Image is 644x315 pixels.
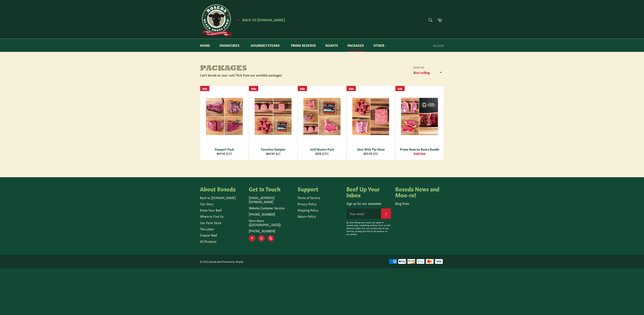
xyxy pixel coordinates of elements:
small: © 2025, . [200,260,243,263]
a: Privacy Policy [298,202,316,206]
div: $50 [349,151,392,156]
s: $374 [315,151,321,156]
h4: Support [298,186,342,192]
a: Return Policy [298,214,316,218]
div: Grill Master Pack [301,147,344,151]
div: Sale [249,86,258,91]
img: Prime Reserve Basics Bundle [401,97,438,135]
a: Other [369,39,391,52]
p: Farm Store ([GEOGRAPHIC_DATA]): [249,219,293,227]
div: Prime Reserve Basics Bundle [398,147,441,151]
div: Sold Out [398,151,441,156]
a: Blog Posts [395,201,409,205]
img: Roseda Beef [200,4,232,36]
div: Can't decide on your cuts? Pick from our available packages! [200,73,322,77]
p: [EMAIL_ADDRESS][DOMAIN_NAME] [249,196,293,204]
a: Favorites Sampler Favorites Sampler $47.50 $42 [249,86,298,160]
a: Terms of Service [298,195,320,200]
s: $47.50 [266,151,275,156]
p: [PHONE_NUMBER] [249,229,293,233]
input: Your email [346,208,381,219]
a: Roseda Beef [209,260,222,263]
h4: Beef Up Your Inbox [346,186,391,198]
h4: About Roseda [200,186,244,192]
div: $350 [301,151,344,156]
label: Sort by [412,66,444,69]
a: Passport Pack Passport Pack $117.10 $105 [200,86,249,160]
a: Home [196,39,214,52]
a: Grill Master Pack Grill Master Pack $374 $350 [298,86,346,160]
s: $55.50 [364,151,372,156]
img: Host With The Most [352,97,390,135]
a: Prime Reserve Basics Bundle Prime Reserve Basics Bundle Sold Out [395,86,444,160]
span: ★ [237,18,240,22]
div: Host With The Most [349,147,392,151]
h1: Packages [200,64,322,73]
a: Shipping Policy [298,208,318,212]
a: Know Your Beef [200,208,222,212]
a: Our Story [200,202,213,206]
img: Passport Pack [206,97,243,135]
div: Sale [200,86,209,91]
div: Favorites Sampler [252,147,295,151]
a: ★ Back to [DOMAIN_NAME] [235,18,285,22]
p: Website Customer Service: [249,206,293,210]
div: Sale [395,86,405,91]
div: Passport Pack [203,147,246,151]
h4: Roseda News and Moo-re! [395,186,440,198]
p: [PHONE_NUMBER] [249,212,293,216]
a: Back to [DOMAIN_NAME] [200,195,236,200]
span: Back to [DOMAIN_NAME] [242,17,285,22]
a: Prime Reserve [287,39,320,52]
a: Our Farm Store [200,220,221,225]
a: Signatures [215,39,246,52]
a: Freezer Beef [200,233,217,237]
a: Gourmet Steaks [246,39,286,52]
div: $42 [252,151,295,156]
p: Sign up for our newsletter [346,201,391,205]
h4: Get In Touch [249,186,293,192]
img: Grill Master Pack [303,97,341,135]
a: Roasts [321,39,342,52]
a: Where to Find Us [200,214,224,218]
div: $105 [203,151,246,156]
a: Account [431,39,446,52]
s: $117.10 [217,151,225,156]
p: By submitting your email you agree to receive tasty marketing updates from us with delicious deal... [346,221,391,236]
a: Host With The Most Host With The Most $55.50 $50 [346,86,395,160]
a: The Latest [200,227,214,231]
a: Powered by Shopify [222,260,243,263]
img: Favorites Sampler [254,98,292,135]
a: Packages [343,39,368,52]
div: Sale [347,86,356,91]
a: All Products [200,239,216,243]
div: Sale [298,86,307,91]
